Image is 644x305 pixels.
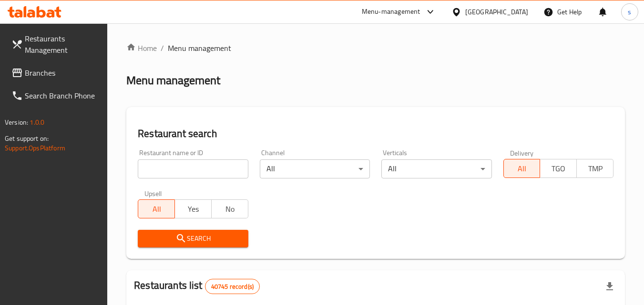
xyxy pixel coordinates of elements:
h2: Menu management [126,73,220,88]
span: Yes [179,202,208,216]
span: Get support on: [5,132,49,145]
button: Search [138,230,248,247]
span: TMP [581,162,610,176]
button: No [211,199,248,218]
a: Support.OpsPlatform [5,142,65,154]
div: Export file [598,275,621,298]
button: Yes [174,199,212,218]
a: Restaurants Management [4,27,108,61]
button: TGO [540,159,577,178]
label: Delivery [510,149,534,156]
a: Search Branch Phone [4,84,108,107]
span: Search Branch Phone [25,90,100,101]
span: s [628,7,631,17]
button: All [503,159,541,178]
span: Restaurants Management [25,33,100,56]
span: All [142,202,171,216]
span: Menu management [168,42,231,54]
span: All [508,162,537,176]
li: / [161,42,164,54]
span: 40745 record(s) [205,282,259,291]
a: Branches [4,61,108,84]
h2: Restaurant search [138,127,613,141]
h2: Restaurants list [134,278,260,294]
button: All [138,199,175,218]
button: TMP [576,159,613,178]
span: Branches [25,67,100,79]
span: No [215,202,245,216]
span: 1.0.0 [30,116,44,128]
span: TGO [544,162,573,176]
nav: breadcrumb [126,42,625,54]
div: All [381,159,491,178]
div: Menu-management [362,6,420,18]
div: [GEOGRAPHIC_DATA] [465,7,528,17]
input: Search for restaurant name or ID.. [138,159,248,178]
span: Search [145,233,240,245]
div: All [260,159,370,178]
div: Total records count [205,279,260,294]
label: Upsell [144,190,162,197]
span: Version: [5,116,28,128]
a: Home [126,42,157,54]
